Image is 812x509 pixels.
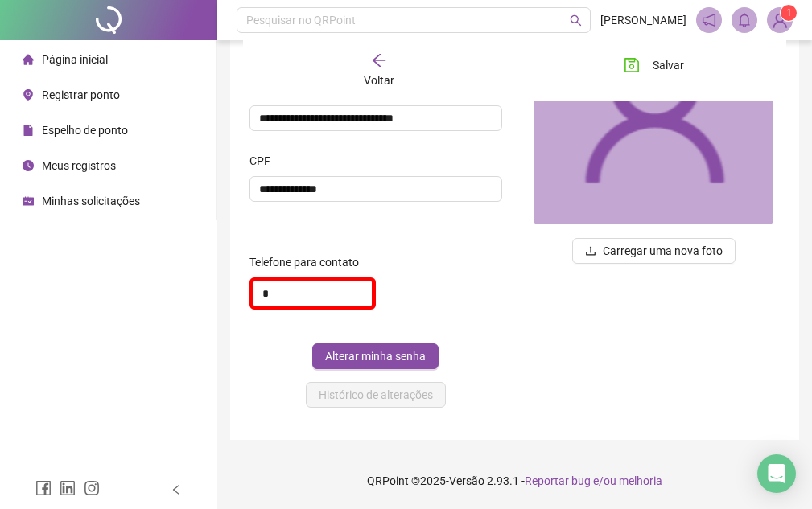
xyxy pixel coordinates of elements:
[42,195,140,207] span: Minhas solicitações
[572,238,736,264] button: uploadCarregar uma nova foto
[371,52,387,68] span: arrow-left
[217,453,812,509] footer: QRPoint © 2025 - 2.93.1 -
[612,52,696,78] button: Salvar
[42,53,108,66] span: Página inicial
[585,245,596,257] span: upload
[23,53,34,64] span: home
[603,242,723,260] span: Carregar uma nova foto
[249,253,369,271] label: Telefone para contato
[42,159,116,172] span: Meus registros
[364,74,394,87] span: Voltar
[171,484,182,495] span: left
[781,5,797,21] sup: Atualize o seu contato no menu Meus Dados
[757,454,796,493] div: Open Intercom Messenger
[786,7,792,18] span: 1
[525,474,662,487] span: Reportar bug e/ou melhoria
[312,343,439,369] button: Alterar minha senha
[306,382,446,408] button: Histórico de alterações
[624,57,640,73] span: save
[737,13,752,27] span: bell
[35,480,52,496] span: facebook
[23,88,34,100] span: environment
[42,88,120,101] span: Registrar ponto
[653,56,684,74] span: Salvar
[60,480,76,496] span: linkedin
[84,480,100,496] span: instagram
[449,474,484,487] span: Versão
[42,124,128,137] span: Espelho de ponto
[768,8,792,32] img: 95130
[570,14,582,27] span: search
[702,13,716,27] span: notification
[23,159,34,170] span: clock-circle
[23,124,34,135] span: file
[600,11,686,29] span: [PERSON_NAME]
[23,195,34,206] span: schedule
[325,347,426,365] span: Alterar minha senha
[249,152,281,170] label: CPF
